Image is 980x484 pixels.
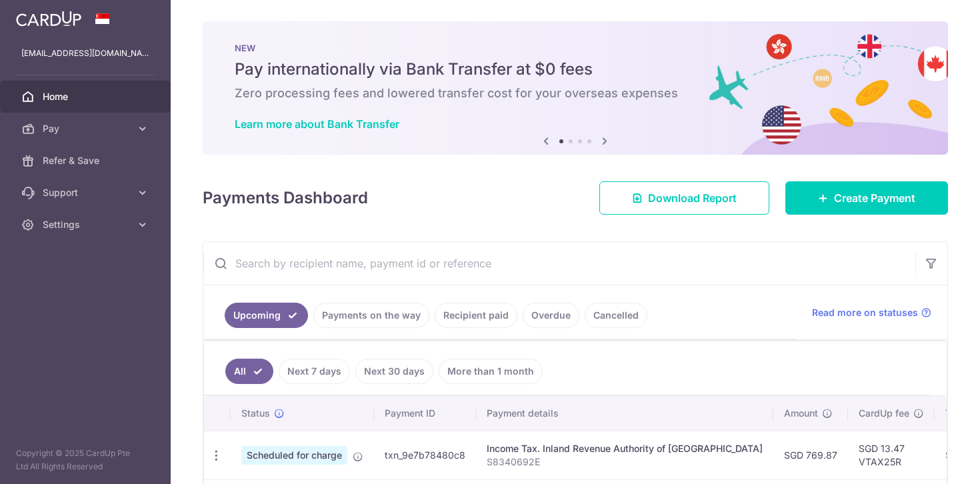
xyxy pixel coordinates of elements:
[355,359,433,384] a: Next 30 days
[225,359,273,384] a: All
[476,396,773,431] th: Payment details
[848,431,935,479] td: SGD 13.47 VTAX25R
[203,186,368,210] h4: Payments Dashboard
[279,359,350,384] a: Next 7 days
[784,407,818,420] span: Amount
[43,122,131,135] span: Pay
[16,11,81,27] img: CardUp
[435,303,517,328] a: Recipient paid
[773,431,848,479] td: SGD 769.87
[599,181,769,215] a: Download Report
[225,303,308,328] a: Upcoming
[585,303,647,328] a: Cancelled
[487,442,763,455] div: Income Tax. Inland Revenue Authority of [GEOGRAPHIC_DATA]
[241,446,347,465] span: Scheduled for charge
[241,407,270,420] span: Status
[43,154,131,167] span: Refer & Save
[374,396,476,431] th: Payment ID
[812,306,931,319] a: Read more on statuses
[235,117,399,131] a: Learn more about Bank Transfer
[859,407,909,420] span: CardUp fee
[648,190,737,206] span: Download Report
[21,47,149,60] p: [EMAIL_ADDRESS][DOMAIN_NAME]
[235,59,916,80] h5: Pay internationally via Bank Transfer at $0 fees
[43,218,131,231] span: Settings
[43,186,131,199] span: Support
[834,190,915,206] span: Create Payment
[523,303,579,328] a: Overdue
[812,306,918,319] span: Read more on statuses
[235,85,916,101] h6: Zero processing fees and lowered transfer cost for your overseas expenses
[313,303,429,328] a: Payments on the way
[235,43,916,53] p: NEW
[487,455,763,469] p: S8340692E
[785,181,948,215] a: Create Payment
[374,431,476,479] td: txn_9e7b78480c8
[43,90,131,103] span: Home
[203,21,948,155] img: Bank transfer banner
[439,359,543,384] a: More than 1 month
[203,242,915,285] input: Search by recipient name, payment id or reference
